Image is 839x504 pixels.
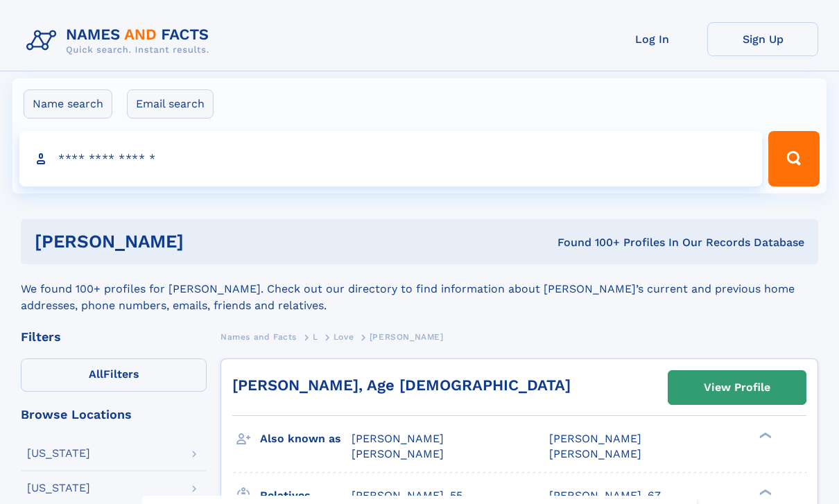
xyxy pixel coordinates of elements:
a: Sign Up [707,22,818,56]
a: Log In [596,22,707,56]
div: View Profile [704,372,770,403]
a: Names and Facts [220,328,297,345]
input: search input [19,131,762,186]
span: [PERSON_NAME] [549,447,641,460]
img: Logo Names and Facts [21,22,220,60]
h3: Also known as [260,427,352,451]
a: Love [334,328,354,345]
div: [US_STATE] [27,448,90,459]
a: [PERSON_NAME], Age [DEMOGRAPHIC_DATA] [232,376,571,394]
label: Email search [127,89,214,119]
button: Search Button [768,131,820,186]
div: We found 100+ profiles for [PERSON_NAME]. Check out our directory to find information about [PERS... [21,264,818,314]
div: ❯ [756,431,772,440]
span: Love [334,332,354,342]
span: [PERSON_NAME] [352,447,444,460]
div: Found 100+ Profiles In Our Records Database [371,235,805,250]
label: Name search [24,89,112,119]
span: L [313,332,318,342]
span: [PERSON_NAME] [370,332,444,342]
div: Filters [21,331,207,343]
a: [PERSON_NAME], 67 [549,488,661,503]
div: [US_STATE] [27,483,90,494]
a: View Profile [668,371,806,404]
div: ❯ [756,487,772,496]
a: [PERSON_NAME], 55 [352,488,462,503]
span: [PERSON_NAME] [549,432,641,445]
label: Filters [21,358,207,392]
div: Browse Locations [21,408,207,421]
h1: [PERSON_NAME] [35,233,371,250]
a: L [313,328,318,345]
span: All [89,367,103,381]
span: [PERSON_NAME] [352,432,444,445]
